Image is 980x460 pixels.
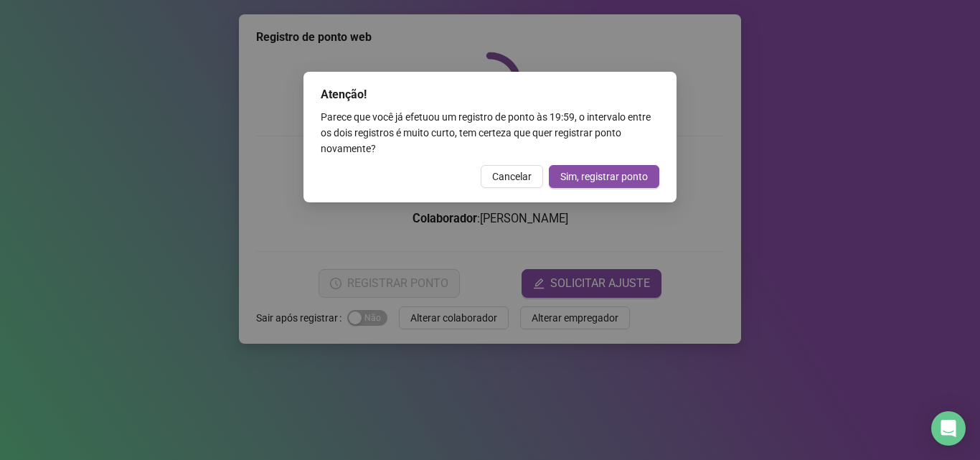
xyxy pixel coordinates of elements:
div: Parece que você já efetuou um registro de ponto às 19:59 , o intervalo entre os dois registros é ... [321,109,659,156]
span: Sim, registrar ponto [560,169,648,184]
span: Cancelar [492,169,532,184]
button: Sim, registrar ponto [549,165,659,188]
button: Cancelar [481,165,543,188]
div: Open Intercom Messenger [931,411,966,446]
div: Atenção! [321,86,659,103]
